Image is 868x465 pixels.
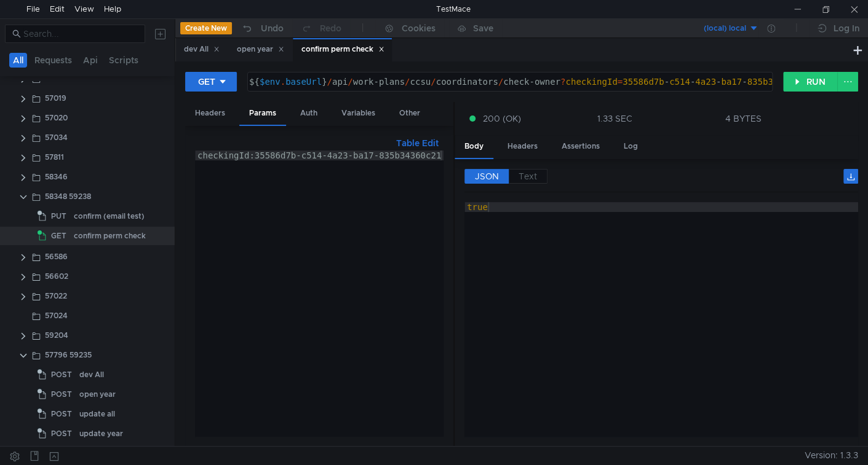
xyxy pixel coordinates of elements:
div: 57796 59235 [45,346,92,364]
div: open year [237,43,284,56]
span: Version: 1.3.3 [805,447,858,464]
div: update all [79,405,115,423]
div: confirm perm check [301,43,384,56]
span: 200 (OK) [483,112,521,125]
div: Save [473,24,493,33]
div: Assertions [552,135,610,158]
button: All [9,53,27,68]
span: POST [51,365,72,384]
div: dev All [79,365,104,384]
span: POST [51,424,72,443]
span: GET [51,227,66,245]
span: POST [51,385,72,404]
div: Other [389,102,430,125]
button: Scripts [105,53,142,68]
div: Variables [332,102,385,125]
div: 58348 59238 [45,187,91,206]
div: Redo [320,21,341,36]
div: Auth [290,102,327,125]
div: open year [79,385,116,404]
div: Headers [185,102,235,125]
div: 59204 [45,326,68,345]
button: GET [185,72,237,92]
button: Redo [292,19,350,37]
div: (local) local [704,23,746,34]
div: Headers [498,135,547,158]
div: 1.33 SEC [597,113,632,124]
div: Undo [261,21,284,36]
div: 56602 [45,267,68,286]
div: confirm perm check [74,227,146,245]
button: Table Edit [391,136,444,150]
button: (local) local [673,18,759,38]
div: 57019 [45,89,66,107]
div: confirm (email test) [74,207,145,225]
div: dev All [184,43,220,56]
div: update company [79,444,141,463]
div: GET [198,75,215,88]
div: 57024 [45,307,68,325]
div: Cookies [402,21,436,36]
div: 57811 [45,148,64,166]
div: 57022 [45,287,67,305]
span: JSON [475,171,499,182]
button: Create New [180,22,232,34]
div: 58346 [45,168,68,186]
span: POST [51,405,72,423]
button: RUN [783,72,838,92]
input: Search... [23,27,138,41]
span: Text [519,171,537,182]
button: Api [79,53,102,68]
div: 4 BYTES [725,113,762,124]
div: 56586 [45,248,68,266]
button: Requests [31,53,76,68]
button: Undo [232,19,292,37]
div: Log In [834,21,859,36]
div: 57020 [45,109,68,127]
div: Params [239,102,286,126]
span: PUT [51,207,66,225]
div: Log [614,135,648,158]
span: POST [51,444,72,463]
div: 57034 [45,128,68,147]
div: Body [455,135,493,159]
div: update year [79,424,123,443]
